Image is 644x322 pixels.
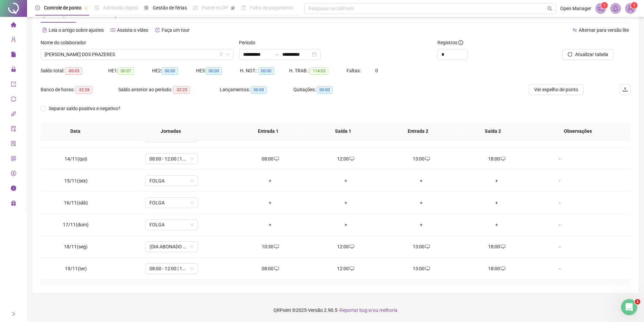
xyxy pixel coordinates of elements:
[110,122,231,141] th: Jornadas
[500,244,505,249] span: desktop
[238,177,303,184] div: +
[35,5,40,10] span: clock-circle
[220,86,293,94] div: Lançamentos:
[11,197,16,211] span: gift
[273,156,279,161] span: desktop
[219,52,223,56] span: filter
[530,122,625,141] th: Observações
[240,67,289,75] div: H. NOT.:
[231,122,306,141] th: Entrada 1
[42,28,47,32] span: file-text
[389,243,453,250] div: 13:00
[575,51,608,58] span: Atualizar tabela
[425,266,430,271] span: desktop
[250,5,293,10] span: Folha de pagamento
[152,67,196,75] div: HE 2:
[64,244,88,249] span: 18/11(seg)
[41,122,110,141] th: Data
[375,68,378,73] span: 0
[11,312,16,316] span: right
[144,5,149,10] span: sun
[11,93,16,107] span: sync
[437,39,463,46] span: Registros
[273,244,279,249] span: desktop
[425,244,430,249] span: desktop
[111,28,115,32] span: youtube
[49,27,104,33] span: Leia o artigo sobre ajustes
[289,67,347,75] div: H. TRAB.:
[349,266,354,271] span: desktop
[11,19,16,32] span: home
[149,220,194,230] span: FOLGA
[425,156,430,161] span: desktop
[601,2,608,9] sup: 1
[206,67,222,75] span: 00:00
[162,67,178,75] span: 00:00
[27,298,644,322] footer: QRPoint © 2025 - 2.90.5 -
[231,6,235,10] span: pushpin
[63,222,89,227] span: 17/11(dom)
[622,87,628,92] span: upload
[340,307,398,313] span: Reportar bug e/ou melhoria
[11,182,16,196] span: info-circle
[389,177,453,184] div: +
[149,176,194,186] span: FOLGA
[65,266,87,271] span: 19/11(ter)
[313,265,378,272] div: 12:00
[534,86,578,93] span: Ver espelho de ponto
[11,108,16,122] span: api
[118,86,220,94] div: Saldo anterior ao período:
[238,243,303,250] div: 10:30
[540,177,580,184] div: -
[389,265,453,272] div: 13:00
[45,49,230,59] span: ANA PAULA DOS PRAZERES
[347,68,362,73] span: Faltas:
[389,199,453,206] div: +
[389,221,453,228] div: +
[117,27,148,33] span: Assista o vídeo
[293,86,361,94] div: Quitações:
[613,5,619,11] span: bell
[65,67,82,75] span: -00:03
[273,266,279,271] span: desktop
[274,52,280,57] span: to
[64,200,88,205] span: 16/11(sáb)
[41,86,118,94] div: Banco de horas:
[464,265,529,272] div: 18:00
[94,5,99,10] span: file-done
[238,155,303,163] div: 08:00
[306,122,380,141] th: Saída 1
[238,221,303,228] div: +
[239,39,260,46] label: Período
[572,28,577,32] span: swap
[349,244,354,249] span: desktop
[11,34,16,47] span: user-add
[64,178,88,183] span: 15/11(sex)
[603,3,606,8] span: 1
[65,156,87,162] span: 14/11(qui)
[540,199,580,206] div: -
[310,67,328,75] span: 114:03
[162,27,190,33] span: Faça um tour
[455,122,530,141] th: Saída 2
[579,27,629,33] span: Alternar para versão lite
[464,155,529,163] div: 18:00
[108,67,152,75] div: HE 1:
[560,5,591,12] span: Open Manager
[625,3,636,14] img: 86484
[381,122,455,141] th: Entrada 2
[464,177,529,184] div: +
[11,64,16,77] span: lock
[118,67,134,75] span: 00:07
[149,154,194,164] span: 08:00 - 12:00 | 13:00 - 18:00
[149,264,194,274] span: 08:00 - 12:00 | 13:00 - 18:00
[44,5,81,10] span: Controle de ponto
[238,265,303,272] div: 08:00
[308,307,323,313] span: Versão
[238,199,303,206] div: +
[258,67,274,75] span: 00:00
[11,78,16,92] span: export
[540,221,580,228] div: -
[547,6,552,11] span: search
[241,5,246,10] span: book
